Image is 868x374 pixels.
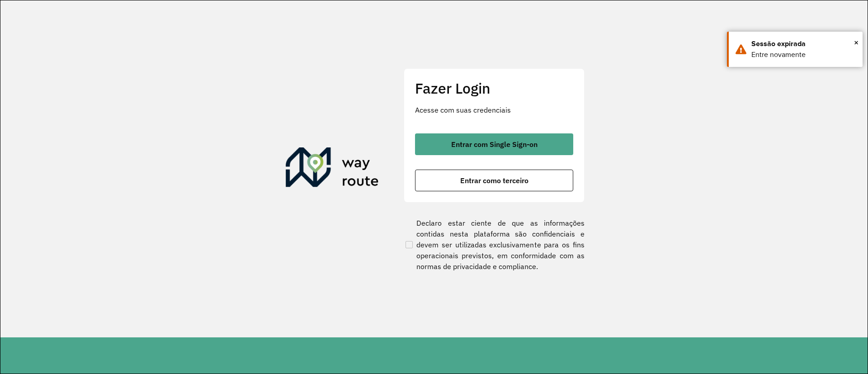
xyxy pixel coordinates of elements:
button: button [415,170,573,191]
p: Acesse com suas credenciais [415,104,573,115]
div: Entre novamente [751,49,856,60]
button: button [415,133,573,155]
span: × [854,36,859,49]
label: Declaro estar ciente de que as informações contidas nesta plataforma são confidenciais e devem se... [404,218,585,272]
span: Entrar como terceiro [460,177,528,184]
button: Close [854,36,859,49]
h2: Fazer Login [415,80,573,97]
div: Sessão expirada [751,38,856,49]
span: Entrar com Single Sign-on [451,141,538,148]
img: Roteirizador AmbevTech [286,147,379,191]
